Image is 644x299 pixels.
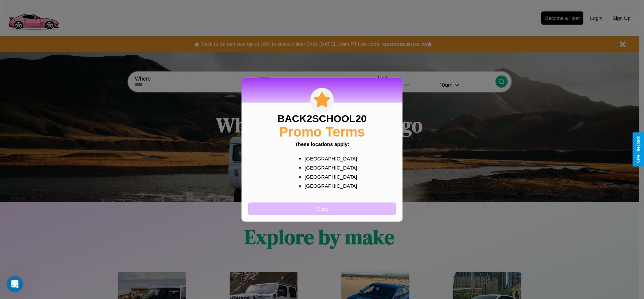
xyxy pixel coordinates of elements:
p: [GEOGRAPHIC_DATA] [304,172,353,181]
h2: Promo Terms [279,124,365,139]
p: [GEOGRAPHIC_DATA] [304,154,353,163]
h3: BACK2SCHOOL20 [277,113,366,124]
p: [GEOGRAPHIC_DATA] [304,181,353,190]
iframe: Intercom live chat [7,276,23,292]
p: [GEOGRAPHIC_DATA] [304,163,353,172]
div: Give Feedback [636,136,641,163]
button: Close [248,202,396,215]
b: These locations apply: [295,141,349,147]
